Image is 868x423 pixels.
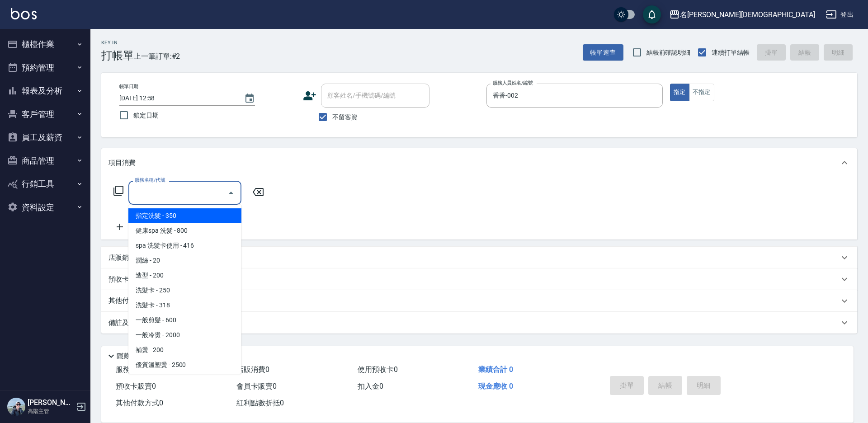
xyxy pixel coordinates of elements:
button: 登出 [822,6,857,23]
div: 店販銷售 [101,247,857,268]
span: 優質溫塑燙 - 2500 [128,357,241,372]
button: 櫃檯作業 [4,33,87,56]
span: 會員卡販賣 0 [236,382,277,390]
div: 備註及來源 [101,312,857,334]
label: 服務名稱/代號 [135,177,165,183]
label: 服務人員姓名/編號 [493,80,533,86]
span: 洗髮卡 - 318 [128,298,241,313]
div: 項目消費 [101,148,857,177]
label: 帳單日期 [119,83,138,90]
span: 服務消費 0 [116,365,149,374]
button: 資料設定 [4,196,87,219]
button: 員工及薪資 [4,126,87,149]
span: 現金應收 0 [478,382,513,390]
button: 行銷工具 [4,172,87,196]
span: 染髮 - 2000 [128,372,241,387]
h5: [PERSON_NAME] [28,398,74,407]
span: 潤絲 - 20 [128,253,241,268]
span: 預收卡販賣 0 [116,382,156,390]
span: 結帳前確認明細 [646,48,691,57]
h2: Key In [101,40,134,46]
span: 上一筆訂單:#2 [134,51,180,62]
span: 使用預收卡 0 [358,365,398,374]
h3: 打帳單 [101,49,134,62]
div: 名[PERSON_NAME][DEMOGRAPHIC_DATA] [680,9,815,20]
input: YYYY/MM/DD hh:mm [119,91,235,106]
div: 預收卡販賣 [101,268,857,290]
img: Person [7,398,25,416]
div: 其他付款方式 [101,290,857,312]
span: 一般剪髮 - 600 [128,313,241,328]
span: 造型 - 200 [128,268,241,283]
button: Close [224,186,238,200]
p: 項目消費 [108,158,136,168]
span: 連續打單結帳 [712,48,750,57]
button: Choose date, selected date is 2025-09-24 [239,88,260,109]
button: 預約管理 [4,56,87,80]
button: 帳單速查 [583,44,623,61]
button: 報表及分析 [4,79,87,103]
p: 高階主管 [28,407,74,415]
button: save [643,5,661,23]
span: 健康spa 洗髮 - 800 [128,223,241,238]
p: 店販銷售 [108,253,136,263]
p: 備註及來源 [108,318,142,328]
span: 業績合計 0 [478,365,513,374]
span: 指定洗髮 - 350 [128,208,241,223]
span: 補燙 - 200 [128,343,241,357]
span: 扣入金 0 [358,382,383,390]
span: 不留客資 [332,113,358,122]
button: 不指定 [689,84,714,101]
span: 洗髮卡 - 250 [128,283,241,298]
span: 一般冷燙 - 2000 [128,328,241,343]
button: 名[PERSON_NAME][DEMOGRAPHIC_DATA] [665,5,819,24]
span: 其他付款方式 0 [116,399,163,407]
span: 紅利點數折抵 0 [236,399,284,407]
button: 指定 [670,84,689,101]
span: 店販消費 0 [236,365,269,374]
img: Logo [11,8,37,19]
span: spa 洗髮卡使用 - 416 [128,238,241,253]
span: 鎖定日期 [133,111,159,120]
p: 隱藏業績明細 [117,352,157,361]
p: 預收卡販賣 [108,275,142,284]
button: 商品管理 [4,149,87,173]
button: 客戶管理 [4,103,87,126]
p: 其他付款方式 [108,296,154,306]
